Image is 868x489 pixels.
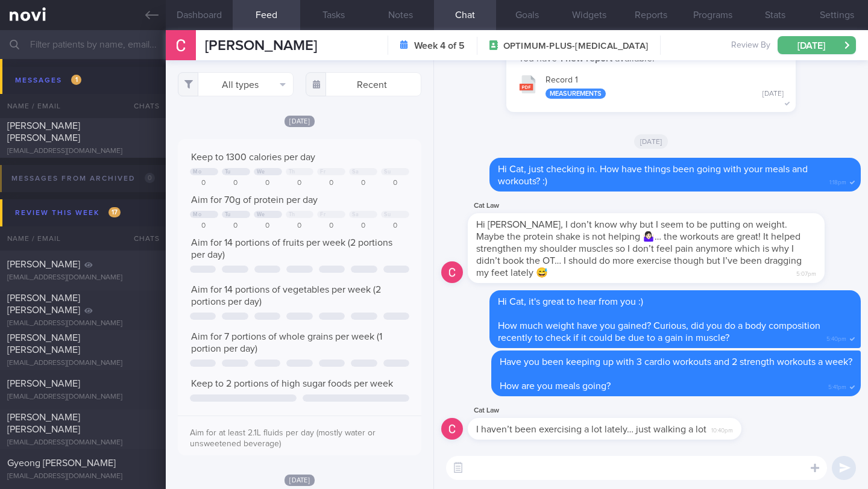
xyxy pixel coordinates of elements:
span: Aim for 7 portions of whole grains per week (1 portion per day) [191,332,382,354]
div: Mo [193,169,201,175]
div: 0 [317,179,345,188]
div: Su [384,211,391,218]
div: 0 [317,222,345,231]
span: Aim for 14 portions of vegetables per week (2 portions per day) [191,285,381,307]
div: 0 [254,222,282,231]
span: Aim for 70g of protein per day [191,195,318,205]
span: 1:18pm [829,175,846,187]
div: Tu [225,169,231,175]
span: [DATE] [285,116,315,127]
span: Have you been keeping up with 3 cardio workouts and 2 strength workouts a week? [500,357,852,367]
span: Review By [731,40,770,51]
span: How are you meals going? [500,381,611,391]
span: [PERSON_NAME] [PERSON_NAME] [7,333,80,355]
div: 0 [349,222,377,231]
span: Gyeong [PERSON_NAME] [7,458,116,468]
span: Keep to 1300 calories per day [191,152,315,162]
span: 5:40pm [826,332,846,343]
div: 0 [254,179,282,188]
span: Hi Cat, just checking in. How have things been going with your meals and workouts? :) [498,164,808,186]
div: [EMAIL_ADDRESS][DOMAIN_NAME] [7,273,159,282]
span: [PERSON_NAME] [PERSON_NAME] [7,413,80,434]
div: Chats [118,226,166,251]
span: Hi [PERSON_NAME], I don’t know why but I seem to be putting on weight. Maybe the protein shake is... [476,220,802,278]
div: 0 [381,222,409,231]
div: [EMAIL_ADDRESS][DOMAIN_NAME] [7,438,159,447]
span: Hi Cat, it's great to hear from you :) [498,297,643,307]
span: 1 [71,75,81,85]
span: [PERSON_NAME] [7,379,80,388]
span: [PERSON_NAME] [PERSON_NAME] [7,293,80,315]
div: Th [289,211,295,218]
div: Cat Law [468,199,861,213]
div: 0 [190,179,218,188]
div: Su [384,169,391,175]
div: [EMAIL_ADDRESS][DOMAIN_NAME] [7,359,159,368]
span: Aim for 14 portions of fruits per week (2 portions per day) [191,238,392,260]
div: Messages [12,72,84,89]
strong: 1 new report [557,54,615,63]
div: 0 [190,222,218,231]
div: Fr [320,211,325,218]
div: Fr [320,169,325,175]
strong: Week 4 of 5 [414,40,465,52]
span: [DATE] [285,475,315,486]
div: [EMAIL_ADDRESS][DOMAIN_NAME] [7,393,159,402]
div: Tu [225,211,231,218]
div: Review this week [12,205,124,221]
div: [EMAIL_ADDRESS][DOMAIN_NAME] [7,147,159,156]
div: Measurements [546,89,606,99]
div: We [257,211,265,218]
div: [EMAIL_ADDRESS][DOMAIN_NAME] [7,319,159,328]
span: 10:40pm [711,423,733,435]
div: We [257,169,265,175]
div: 0 [222,179,250,188]
div: 0 [286,179,314,188]
span: [PERSON_NAME] [205,39,317,53]
span: 5:07pm [796,267,816,278]
div: 0 [286,222,314,231]
span: 17 [108,207,121,217]
span: 5:41pm [828,380,846,391]
span: OPTIMUM-PLUS-[MEDICAL_DATA] [503,40,648,52]
div: [EMAIL_ADDRESS][DOMAIN_NAME] [7,472,159,481]
div: Sa [352,211,359,218]
button: All types [178,72,294,96]
span: I haven’t been exercising a lot lately… just walking a lot [476,425,706,434]
div: Messages from Archived [8,170,158,187]
span: 0 [145,173,155,183]
div: 0 [381,179,409,188]
span: Keep to 2 portions of high sugar foods per week [191,379,393,388]
div: Chats [118,94,166,118]
span: Aim for at least 2.1L fluids per day (mostly water or unsweetened beverage) [190,429,376,448]
span: [PERSON_NAME] [PERSON_NAME] [7,121,80,143]
div: Record 1 [546,75,784,99]
div: Sa [352,169,359,175]
div: [DATE] [763,90,784,99]
div: Th [289,169,295,175]
div: Cat Law [468,403,778,418]
span: How much weight have you gained? Curious, did you do a body composition recently to check if it c... [498,321,820,343]
div: Mo [193,211,201,218]
span: [PERSON_NAME] [7,260,80,269]
span: [DATE] [634,134,668,149]
button: [DATE] [778,36,856,54]
div: 0 [222,222,250,231]
div: 0 [349,179,377,188]
button: Record 1 Measurements [DATE] [512,67,790,105]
